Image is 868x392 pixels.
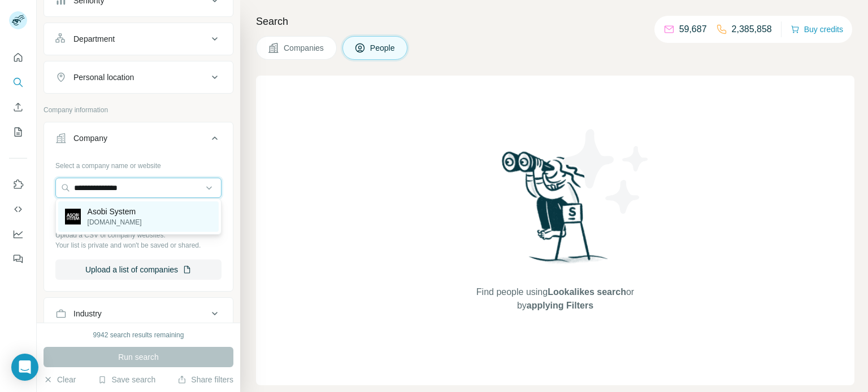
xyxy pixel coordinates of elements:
[44,105,233,115] p: Company information
[284,42,325,54] span: Companies
[527,301,593,310] span: applying Filters
[370,42,396,54] span: People
[88,206,142,217] p: Asobi System
[9,174,27,195] button: Use Surfe on LinkedIn
[44,125,233,156] button: Company
[9,249,27,269] button: Feedback
[55,230,222,240] p: Upload a CSV of company websites.
[791,21,843,37] button: Buy credits
[55,240,222,250] p: Your list is private and won't be saved or shared.
[177,374,233,385] button: Share filters
[55,156,222,171] div: Select a company name or website
[44,300,233,327] button: Industry
[256,14,854,29] h4: Search
[9,199,27,219] button: Use Surfe API
[548,287,626,297] span: Lookalikes search
[497,148,614,274] img: Surfe Illustration - Woman searching with binoculars
[73,72,134,83] div: Personal location
[88,217,142,227] p: [DOMAIN_NAME]
[44,374,76,385] button: Clear
[465,285,645,312] span: Find people using or by
[93,330,184,340] div: 9942 search results remaining
[9,122,27,142] button: My lists
[9,72,27,93] button: Search
[44,25,233,52] button: Department
[44,64,233,91] button: Personal location
[9,224,27,244] button: Dashboard
[11,354,38,381] div: Open Intercom Messenger
[9,97,27,117] button: Enrich CSV
[73,133,107,144] div: Company
[679,23,707,36] p: 59,687
[73,33,115,45] div: Department
[55,259,222,280] button: Upload a list of companies
[98,374,155,385] button: Save search
[555,121,657,222] img: Surfe Illustration - Stars
[732,23,772,36] p: 2,385,858
[73,308,102,319] div: Industry
[9,47,27,68] button: Quick start
[65,209,81,224] img: Asobi System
